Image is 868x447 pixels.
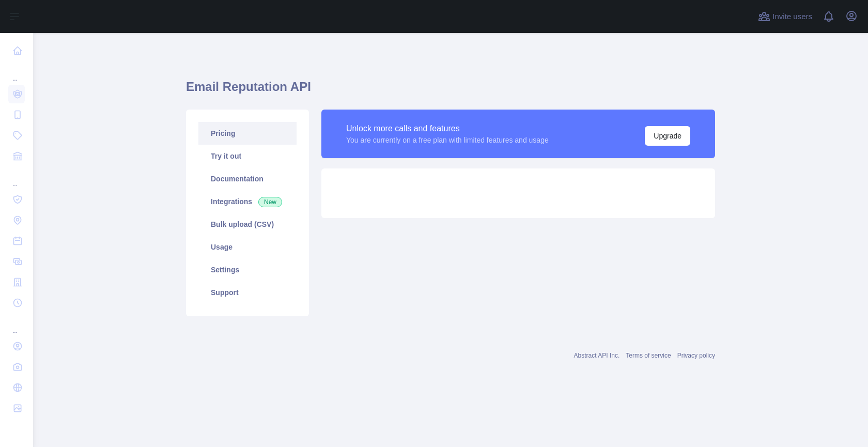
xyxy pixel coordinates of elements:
[645,126,690,146] button: Upgrade
[756,8,814,25] button: Invite users
[772,11,812,23] span: Invite users
[677,352,715,359] a: Privacy policy
[198,122,297,145] a: Pricing
[346,135,549,145] div: You are currently on a free plan with limited features and usage
[198,236,297,258] a: Usage
[198,190,297,213] a: Integrations New
[346,122,549,135] div: Unlock more calls and features
[198,213,297,236] a: Bulk upload (CSV)
[8,62,25,83] div: ...
[186,79,715,103] h1: Email Reputation API
[198,167,297,190] a: Documentation
[198,281,297,304] a: Support
[258,197,282,207] span: New
[198,145,297,167] a: Try it out
[198,258,297,281] a: Settings
[626,352,671,359] a: Terms of service
[8,314,25,335] div: ...
[8,167,25,188] div: ...
[574,352,620,359] a: Abstract API Inc.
